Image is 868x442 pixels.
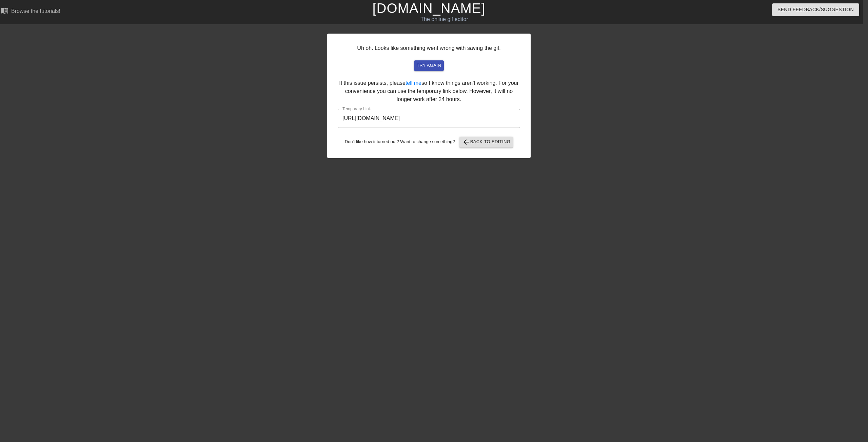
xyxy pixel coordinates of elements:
span: arrow_back [462,138,470,146]
span: try again [417,62,441,70]
a: [DOMAIN_NAME] [372,1,485,16]
input: bare [338,109,520,128]
button: Send Feedback/Suggestion [772,3,859,16]
span: Back to Editing [462,138,511,146]
div: Uh oh. Looks like something went wrong with saving the gif. If this issue persists, please so I k... [327,34,531,158]
button: Back to Editing [459,137,513,148]
span: menu_book [0,6,8,15]
a: tell me [406,80,421,86]
a: Browse the tutorials! [0,6,60,17]
span: Send Feedback/Suggestion [777,5,854,14]
div: The online gif editor [288,15,601,23]
div: Don't like how it turned out? Want to change something? [338,137,520,148]
div: Browse the tutorials! [11,8,60,14]
button: try again [414,60,444,71]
